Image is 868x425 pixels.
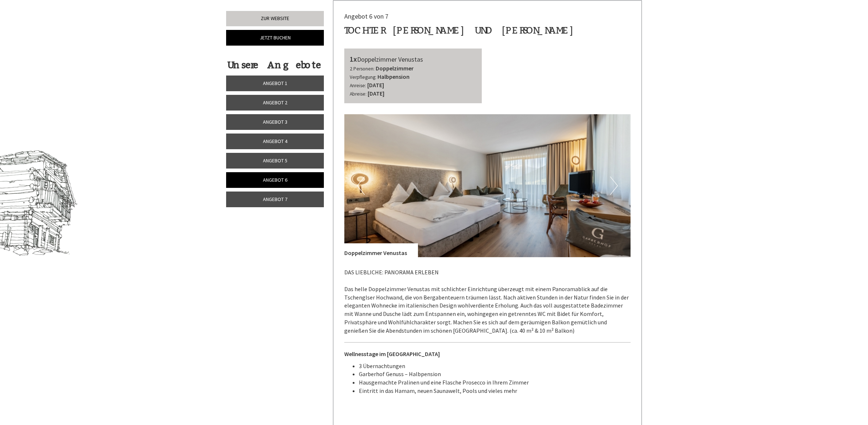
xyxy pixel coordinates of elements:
[610,177,618,195] button: Next
[263,177,287,183] span: Angebot 6
[226,11,324,26] a: Zur Website
[359,362,631,370] li: 3 Übernachtungen
[350,74,376,80] small: Verpflegung:
[377,73,410,80] b: Halbpension
[263,99,287,106] span: Angebot 2
[359,370,631,378] li: Garberhof Genuss – Halbpension
[344,350,440,358] strong: Wellnesstage im [GEOGRAPHIC_DATA]
[263,157,287,164] span: Angebot 5
[367,81,384,89] b: [DATE]
[357,177,365,195] button: Previous
[376,65,414,72] b: Doppelzimmer
[359,378,631,387] li: Hausgemachte Pralinen und eine Flasche Prosecco in Ihrem Zimmer
[350,82,366,89] small: Anreise:
[344,12,388,20] span: Angebot 6 von 7
[344,114,631,258] img: image
[350,54,357,63] b: 1x
[350,54,477,65] div: Doppelzimmer Venustas
[263,138,287,144] span: Angebot 4
[263,80,287,86] span: Angebot 1
[344,24,574,37] div: Tochter [PERSON_NAME] und [PERSON_NAME]
[368,90,384,97] b: [DATE]
[263,196,287,202] span: Angebot 7
[359,387,631,395] li: Eintritt in das Hamam, neuen Saunawelt, Pools und vieles mehr
[344,268,631,335] p: DAS LIEBLICHE: PANORAMA ERLEBEN Das helle Doppelzimmer Venustas mit schlichter Einrichtung überze...
[344,243,418,257] div: Doppelzimmer Venustas
[263,119,287,125] span: Angebot 3
[226,58,322,72] div: Unsere Angebote
[350,91,367,97] small: Abreise:
[226,30,324,46] a: Jetzt buchen
[350,66,375,72] small: 2 Personen:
